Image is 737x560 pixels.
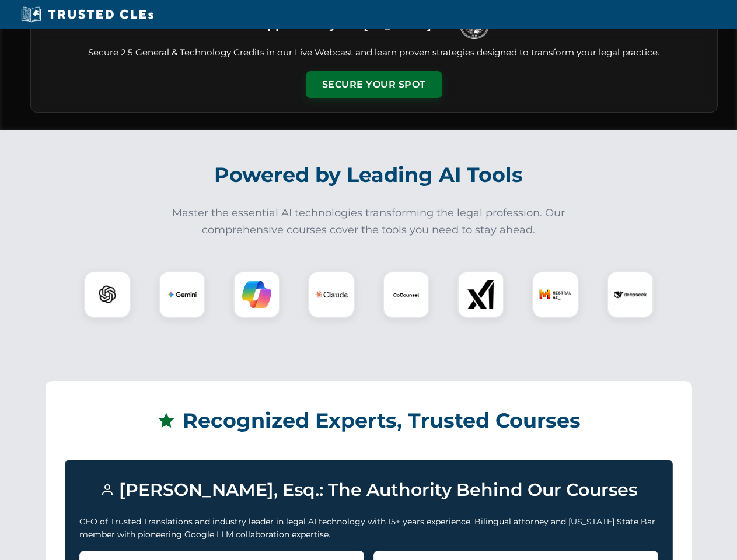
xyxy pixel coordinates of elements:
[84,271,131,318] div: ChatGPT
[308,271,355,318] div: Claude
[315,278,348,311] img: Claude Logo
[79,515,658,541] p: CEO of Trusted Translations and industry leader in legal AI technology with 15+ years experience....
[167,280,197,309] img: Gemini Logo
[539,278,572,311] img: Mistral AI Logo
[306,71,442,98] button: Secure Your Spot
[45,46,703,60] p: Secure 2.5 General & Technology Credits in our Live Webcast and learn proven strategies designed ...
[466,280,495,309] img: xAI Logo
[383,271,429,318] div: CoCounsel
[233,271,280,318] div: Copilot
[159,271,205,318] div: Gemini
[392,280,421,309] img: CoCounsel Logo
[18,6,157,23] img: Trusted CLEs
[79,474,658,506] h3: [PERSON_NAME], Esq.: The Authority Behind Our Courses
[65,400,673,441] h2: Recognized Experts, Trusted Courses
[90,278,124,311] img: ChatGPT Logo
[457,271,504,318] div: xAI
[532,271,579,318] div: Mistral AI
[165,205,573,239] p: Master the essential AI technologies transforming the legal profession. Our comprehensive courses...
[242,280,271,309] img: Copilot Logo
[607,271,654,318] div: DeepSeek
[46,155,692,195] h2: Powered by Leading AI Tools
[614,278,647,311] img: DeepSeek Logo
